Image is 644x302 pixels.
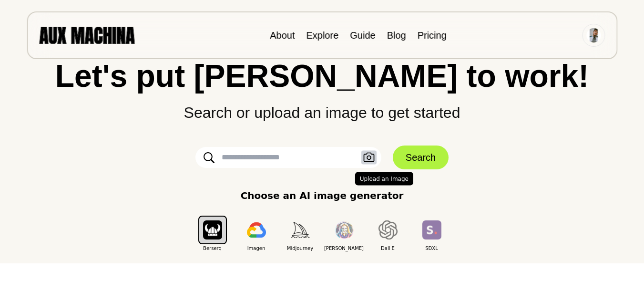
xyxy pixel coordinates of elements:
img: Midjourney [291,222,310,238]
a: Blog [387,30,406,41]
span: [PERSON_NAME] [322,245,366,252]
img: Leonardo [335,221,354,239]
span: Midjourney [278,245,322,252]
span: Upload an Image [355,172,413,185]
a: Pricing [418,30,447,41]
img: AUX MACHINA [39,27,134,43]
img: SDXL [422,220,441,239]
span: SDXL [410,245,454,252]
h1: Let's put [PERSON_NAME] to work! [19,60,625,92]
img: Avatar [586,28,601,42]
button: Upload an Image [361,151,377,165]
img: Berserq [203,220,222,239]
a: Guide [350,30,375,41]
p: Search or upload an image to get started [19,92,625,124]
span: Dall E [366,245,410,252]
a: Explore [306,30,338,41]
p: Choose an AI image generator [241,188,404,203]
span: Berserq [191,245,235,252]
a: About [270,30,295,41]
span: Imagen [235,245,278,252]
img: Dall E [378,220,398,240]
img: Imagen [247,222,266,238]
button: Search [393,146,449,169]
